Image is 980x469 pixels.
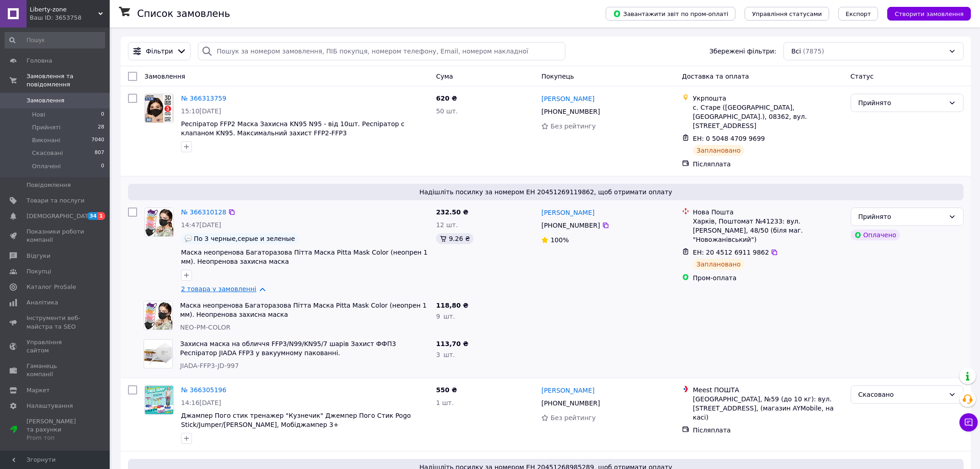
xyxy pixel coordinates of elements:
a: Фото товару [144,208,174,237]
span: Замовлення [144,73,185,80]
a: Респіратор FFP2 Маска Захисна KN95 N95 - від 10шт. Респіратор с клапаном KN95. Максимальний захис... [181,120,405,137]
span: [PERSON_NAME] та рахунки [27,417,85,442]
span: Показники роботи компанії [27,228,85,244]
span: 1 шт. [436,399,454,406]
div: Прийнято [858,212,945,222]
span: 3 шт. [436,351,455,358]
span: Виконані [32,136,60,144]
div: Укрпошта [693,94,843,103]
img: Фото товару [145,386,173,414]
span: JIADA-FFP3-JD-997 [180,362,239,369]
span: Cума [436,73,453,80]
a: Джампер Пого стик тренажер "Кузнечик" Джемпер Пого Стик Pogo Stick/Jumper/[PERSON_NAME], Мобіджам... [181,412,411,428]
a: № 366310128 [181,208,226,216]
div: [GEOGRAPHIC_DATA], №59 (до 10 кг): вул. [STREET_ADDRESS], (магазин AYMobile, на касі) [693,394,843,422]
img: Фото товару [145,94,173,123]
span: Прийняті [32,123,60,132]
button: Створити замовлення [887,7,971,21]
span: 807 [95,149,104,157]
span: [PHONE_NUMBER] [541,222,600,229]
span: 0 [101,111,104,119]
a: Створити замовлення [878,10,971,17]
div: Prom топ [27,434,85,442]
img: :speech_balloon: [185,235,192,242]
a: Маска неопренова Багаторазова Пітта Маска Pitta Mask Color (неопрен 1 мм). Неопренова захисна маска [180,302,427,318]
a: Фото товару [144,94,174,123]
img: Фото товару [144,301,172,330]
span: [DEMOGRAPHIC_DATA] [27,212,94,220]
button: Експорт [838,7,879,21]
span: 34 [87,212,98,220]
button: Управління статусами [745,7,829,21]
a: Фото товару [144,385,174,415]
span: Статус [851,73,874,80]
a: [PERSON_NAME] [541,386,594,395]
span: 12 шт. [436,221,458,229]
span: По 3 черные,серые и зеленые [194,235,295,242]
a: Захисна маска на обличчя FFP3/N99/KN95/7 шарів Захист ФФП3 Респіратор JIADA FFP3 у вакуумному пак... [180,340,396,357]
div: Нова Пошта [693,208,843,217]
span: NEO-PM-COLOR [180,324,230,331]
a: 2 товара у замовленні [181,285,256,293]
div: Заплановано [693,145,745,156]
div: Оплачено [851,229,900,240]
span: Liberty-zone [30,5,98,14]
span: Експорт [846,11,871,17]
span: ЕН: 20 4512 6911 9862 [693,249,769,256]
span: 113,70 ₴ [436,340,469,347]
img: Фото товару [144,343,172,365]
span: Гаманець компанії [27,362,85,378]
span: 100% [550,236,569,244]
div: 9.26 ₴ [436,233,474,244]
span: 50 шт. [436,107,458,115]
h1: Список замовлень [137,8,230,19]
div: Пром-оплата [693,273,843,282]
span: Товари та послуги [27,197,85,205]
span: Управління статусами [752,11,822,17]
span: ЕН: 0 5048 4709 9699 [693,135,765,142]
span: 550 ₴ [436,386,457,394]
span: 14:47[DATE] [181,221,221,229]
span: Доставка та оплата [682,73,749,80]
span: Збережені фільтри: [709,47,776,56]
span: Повідомлення [27,181,71,189]
span: (7875) [803,48,824,55]
a: № 366313759 [181,95,226,102]
span: Налаштування [27,402,73,410]
span: Фільтри [146,47,173,56]
span: 0 [101,162,104,171]
span: Відгуки [27,252,50,260]
input: Пошук за номером замовлення, ПІБ покупця, номером телефону, Email, номером накладної [198,42,565,60]
div: Ваш ID: 3653758 [30,14,110,22]
span: Покупець [541,73,574,80]
span: 620 ₴ [436,95,457,102]
span: Оплачені [32,162,61,171]
div: Meest ПОШТА [693,385,843,394]
span: 1 [98,212,105,220]
span: 9 шт. [436,313,455,320]
div: Післяплата [693,426,843,435]
span: Всі [791,47,801,56]
span: Скасовані [32,149,63,157]
span: 28 [98,123,104,132]
span: Управління сайтом [27,338,85,355]
span: Замовлення та повідомлення [27,72,110,89]
span: Без рейтингу [550,123,596,130]
div: Заплановано [693,259,745,270]
div: Скасовано [858,389,945,400]
div: с. Старе ([GEOGRAPHIC_DATA], [GEOGRAPHIC_DATA].), 08362, вул. [STREET_ADDRESS] [693,103,843,130]
span: Аналітика [27,298,58,307]
a: Маска неопренова Багаторазова Пітта Маска Pitta Mask Color (неопрен 1 мм). Неопренова захисна маска [181,249,428,265]
span: 14:16[DATE] [181,399,221,406]
img: Фото товару [145,208,173,236]
span: Нові [32,111,45,119]
div: Харків, Поштомат №41233: вул. [PERSON_NAME], 48/50 (біля маг. "Новожанівський") [693,217,843,244]
span: [PHONE_NUMBER] [541,400,600,407]
span: 7040 [91,136,104,144]
a: № 366305196 [181,386,226,394]
span: Маркет [27,386,50,394]
span: Каталог ProSale [27,283,76,291]
span: Завантажити звіт по пром-оплаті [613,10,728,18]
